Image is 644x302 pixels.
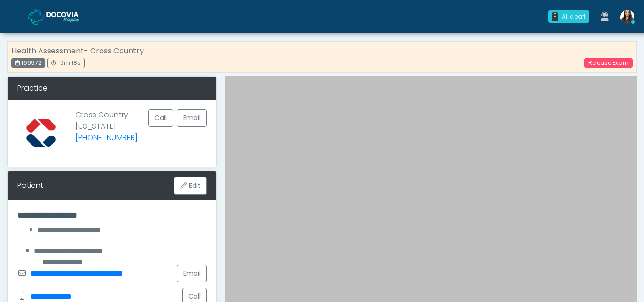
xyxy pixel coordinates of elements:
[552,12,558,21] div: 0
[620,10,634,24] img: Viral Patel
[177,109,207,127] a: Email
[28,9,44,25] img: Docovia
[8,77,216,100] div: Practice
[562,12,585,21] div: All clear!
[11,45,144,56] strong: Health Assessment- Cross Country
[17,180,43,191] div: Patient
[148,109,173,127] button: Call
[17,109,65,157] img: Provider image
[28,1,94,32] a: Docovia
[75,109,138,149] p: Cross Country [US_STATE]
[11,58,45,68] div: 169972
[542,7,595,27] a: 0 All clear!
[584,58,633,68] a: Release Exam
[46,12,94,21] img: Docovia
[177,265,207,282] a: Email
[75,132,138,143] a: [PHONE_NUMBER]
[174,177,207,195] button: Edit
[60,59,81,67] span: 0m 18s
